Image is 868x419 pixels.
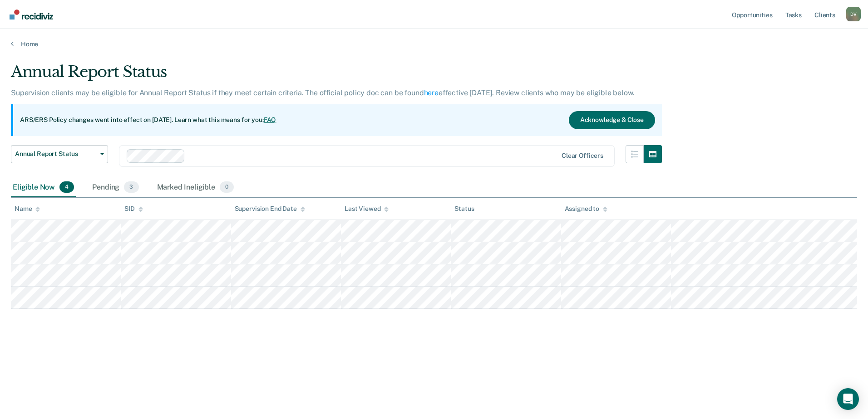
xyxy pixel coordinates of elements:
span: 0 [220,181,234,193]
button: Annual Report Status [11,145,108,163]
div: Status [454,205,474,213]
p: Supervision clients may be eligible for Annual Report Status if they meet certain criteria. The o... [11,88,634,97]
div: Open Intercom Messenger [837,388,859,410]
div: Marked Ineligible0 [155,178,236,198]
span: 4 [59,181,74,193]
a: Home [11,40,857,48]
span: 3 [124,181,138,193]
div: Clear officers [562,152,603,160]
img: Recidiviz [10,10,53,19]
a: here [424,88,439,97]
button: Profile dropdown button [846,7,861,21]
div: Supervision End Date [235,205,305,213]
div: SID [124,205,143,213]
div: Last Viewed [345,205,389,213]
a: FAQ [264,116,276,123]
button: Acknowledge & Close [569,111,655,129]
div: Annual Report Status [11,63,662,88]
div: Pending3 [90,178,140,198]
div: Eligible Now4 [11,178,76,198]
span: Annual Report Status [15,150,97,158]
div: Assigned to [565,205,607,213]
p: ARS/ERS Policy changes went into effect on [DATE]. Learn what this means for you: [20,116,276,125]
div: D V [846,7,861,21]
div: Name [15,205,40,213]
